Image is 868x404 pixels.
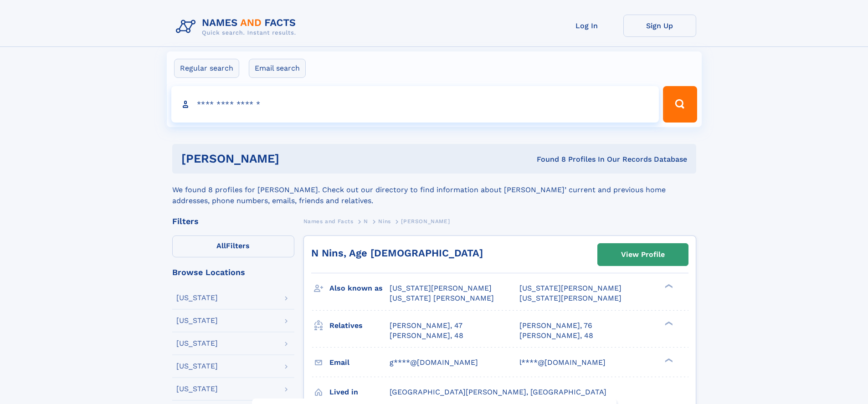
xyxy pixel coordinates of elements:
a: [PERSON_NAME], 76 [519,321,592,331]
span: [GEOGRAPHIC_DATA][PERSON_NAME], [GEOGRAPHIC_DATA] [390,388,606,396]
a: Nins [378,215,390,227]
a: Sign Up [623,15,696,37]
a: Names and Facts [303,215,354,227]
a: Log In [550,15,623,37]
div: Filters [172,217,294,225]
a: N [364,215,368,227]
div: [US_STATE] [176,385,218,393]
div: ❯ [663,283,673,289]
div: View Profile [621,244,665,265]
button: Search Button [663,86,697,123]
img: Logo Names and Facts [172,15,303,39]
span: [US_STATE][PERSON_NAME] [519,284,621,292]
a: [PERSON_NAME], 47 [390,321,462,331]
div: We found 8 profiles for [PERSON_NAME]. Check out our directory to find information about [PERSON_... [172,174,696,206]
div: [US_STATE] [176,294,218,302]
div: Browse Locations [172,268,294,276]
h3: Lived in [329,384,390,400]
div: [US_STATE] [176,340,218,347]
label: Regular search [174,59,239,78]
span: [US_STATE] [PERSON_NAME] [390,294,494,302]
label: Filters [172,235,294,257]
span: [US_STATE][PERSON_NAME] [519,294,621,302]
input: search input [171,86,659,123]
div: [US_STATE] [176,363,218,370]
span: Nins [378,218,390,225]
a: [PERSON_NAME], 48 [390,331,463,341]
a: N Nins, Age [DEMOGRAPHIC_DATA] [311,247,483,259]
a: [PERSON_NAME], 48 [519,331,593,341]
div: ❯ [663,320,673,326]
div: Found 8 Profiles In Our Records Database [408,154,687,164]
div: [US_STATE] [176,317,218,324]
span: N [364,218,368,225]
div: ❯ [663,357,673,363]
span: [US_STATE][PERSON_NAME] [390,284,492,292]
span: [PERSON_NAME] [401,218,450,225]
label: Email search [249,59,306,78]
h3: Relatives [329,318,390,333]
h1: [PERSON_NAME] [181,153,408,164]
a: View Profile [598,244,688,266]
h3: Email [329,355,390,370]
span: All [216,241,226,250]
h3: Also known as [329,281,390,296]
